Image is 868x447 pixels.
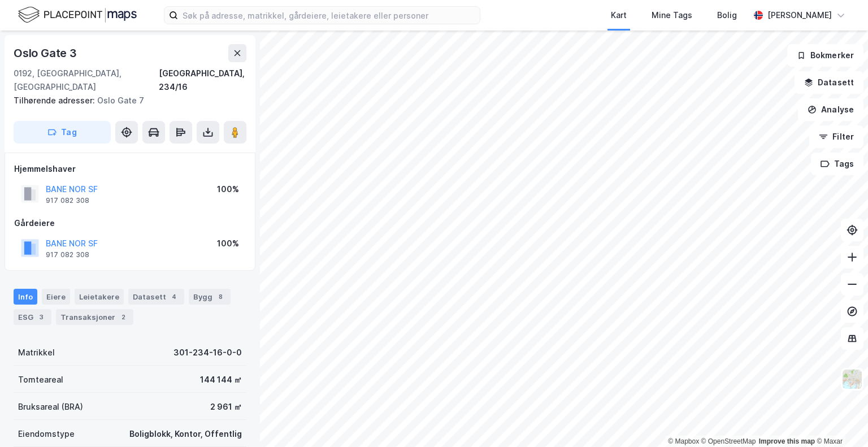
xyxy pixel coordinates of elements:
[129,427,242,441] div: Boligblokk, Kontor, Offentlig
[18,5,137,25] img: logo.f888ab2527a4732fd821a326f86c7f29.svg
[811,153,863,175] button: Tags
[14,94,237,107] div: Oslo Gate 7
[767,8,832,22] div: [PERSON_NAME]
[217,237,239,250] div: 100%
[14,289,37,305] div: Info
[841,368,863,390] img: Z
[795,71,863,94] button: Datasett
[668,437,699,445] a: Mapbox
[14,44,79,62] div: Oslo Gate 3
[56,309,133,325] div: Transaksjoner
[46,250,89,259] div: 917 082 308
[178,7,480,24] input: Søk på adresse, matrikkel, gårdeiere, leietakere eller personer
[18,346,55,359] div: Matrikkel
[200,373,242,387] div: 144 144 ㎡
[36,311,47,323] div: 3
[809,125,863,148] button: Filter
[159,67,246,94] div: [GEOGRAPHIC_DATA], 234/16
[811,393,868,447] iframe: Chat Widget
[168,291,180,302] div: 4
[215,291,226,302] div: 8
[652,8,692,22] div: Mine Tags
[717,8,737,22] div: Bolig
[811,393,868,447] div: Kontrollprogram for chat
[75,289,124,305] div: Leietakere
[217,183,239,196] div: 100%
[46,196,89,205] div: 917 082 308
[18,400,83,414] div: Bruksareal (BRA)
[128,289,184,305] div: Datasett
[611,8,627,22] div: Kart
[189,289,231,305] div: Bygg
[14,67,159,94] div: 0192, [GEOGRAPHIC_DATA], [GEOGRAPHIC_DATA]
[759,437,815,445] a: Improve this map
[798,98,863,121] button: Analyse
[14,162,246,176] div: Hjemmelshaver
[787,44,863,67] button: Bokmerker
[14,96,97,105] span: Tilhørende adresser:
[14,309,51,325] div: ESG
[14,216,246,230] div: Gårdeiere
[210,400,242,414] div: 2 961 ㎡
[701,437,756,445] a: OpenStreetMap
[18,427,75,441] div: Eiendomstype
[18,373,63,387] div: Tomteareal
[14,121,111,144] button: Tag
[118,311,129,323] div: 2
[42,289,70,305] div: Eiere
[173,346,242,359] div: 301-234-16-0-0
